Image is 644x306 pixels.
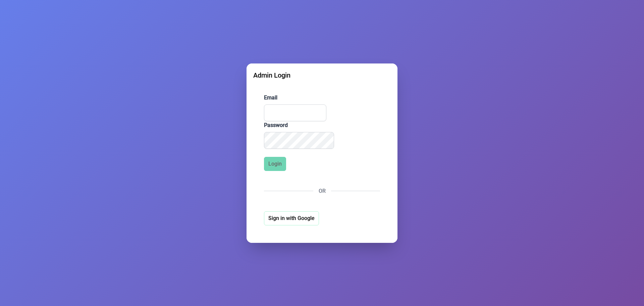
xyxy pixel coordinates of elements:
[264,121,380,129] label: Password
[264,187,380,195] div: OR
[253,70,391,80] div: Admin Login
[264,94,380,102] label: Email
[268,214,315,222] span: Sign in with Google
[268,160,282,168] span: Login
[264,211,319,225] button: Sign in with Google
[264,157,286,171] button: Login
